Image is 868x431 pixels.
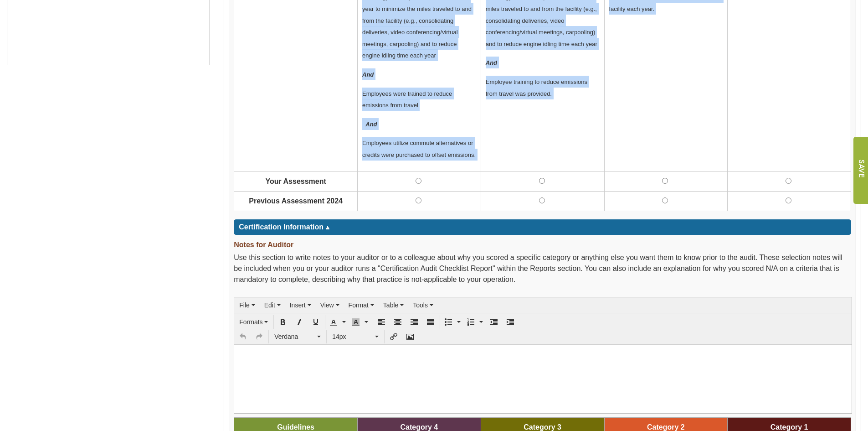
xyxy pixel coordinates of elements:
[853,137,868,204] input: Submit
[442,315,463,329] div: Bullet list
[239,318,262,326] span: Formats
[390,315,406,329] div: Align center
[464,315,485,329] div: Numbered list
[308,315,324,329] div: Underline
[362,140,476,158] span: Employees utilize commute alternatives or credits were purchased to offset emissions.
[290,301,306,309] span: Insert
[362,71,374,78] em: And
[320,301,334,309] span: View
[486,315,502,329] div: Decrease indent
[234,345,852,413] iframe: Rich Text Area. Press ALT-F9 for menu. Press ALT-F10 for toolbar. Press ALT-0 for help
[402,330,418,343] div: Insert/edit image
[234,219,851,235] div: Click to toggle certification information
[406,315,422,329] div: Align right
[383,301,398,309] span: Table
[234,252,851,290] div: Use this section to write notes to your auditor or to a colleague about why you scored a specific...
[325,226,330,229] img: sort_arrow_up.gif
[386,330,401,343] div: Insert/edit link
[264,301,275,309] span: Edit
[265,177,326,185] span: Your Assessment
[327,315,348,329] div: Text color
[486,78,587,97] span: Employee training to reduce emissions from travel was provided.
[423,315,438,329] div: Justify
[274,332,315,341] span: Verdana
[332,332,373,341] span: 14px
[365,121,377,128] em: And
[328,330,383,343] div: Font Sizes
[292,315,307,329] div: Italic
[374,315,389,329] div: Align left
[275,315,291,329] div: Bold
[234,239,851,252] div: Notes for Auditor
[503,315,518,329] div: Increase indent
[486,59,497,66] em: And
[413,301,428,309] span: Tools
[349,301,369,309] span: Format
[277,423,314,431] span: Guidelines
[239,301,250,309] span: File
[270,330,325,343] div: Font Family
[239,223,324,231] span: Certification Information
[252,330,267,343] div: Redo
[249,197,343,205] span: Previous Assessment 2024
[349,315,370,329] div: Background color
[362,90,452,109] span: Employees were trained to reduce emissions from travel
[235,330,251,343] div: Undo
